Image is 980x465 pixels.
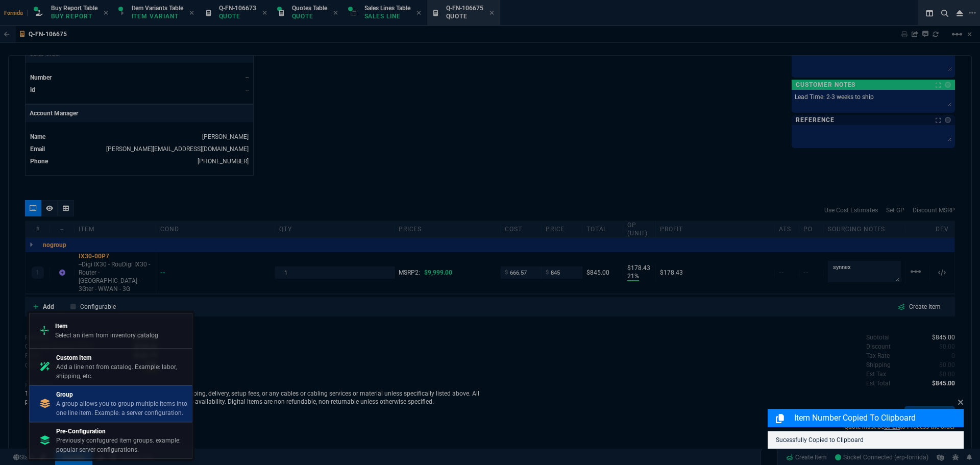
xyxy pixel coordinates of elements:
[55,331,158,340] p: Select an item from inventory catalog
[56,399,188,418] p: A group allows you to group multiple items into one line item. Example: a server configuration.
[794,412,962,424] p: Item Number Copied to Clipboard
[56,353,188,362] p: Custom Item
[55,322,158,331] p: Item
[56,427,188,436] p: Pre-Configuration
[776,435,955,445] p: Sucessfully Copied to Clipboard
[56,390,188,399] p: Group
[56,436,188,454] p: Previously confugured item groups. example: popular server configurations.
[56,362,188,381] p: Add a line not from catalog. Example: labor, shipping, etc.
